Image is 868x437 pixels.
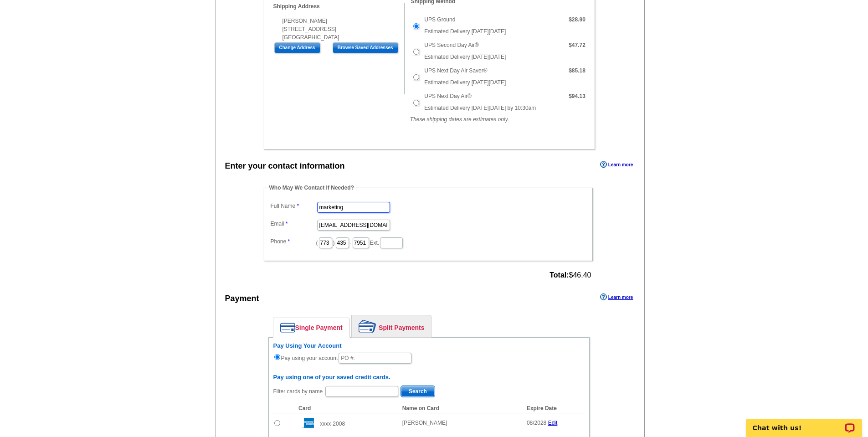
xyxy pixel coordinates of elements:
img: amex.gif [298,418,314,428]
h6: Pay Using Your Account [273,342,585,350]
label: UPS Next Day Air Saver® [424,67,487,75]
strong: $47.72 [569,42,586,48]
span: $46.40 [550,271,591,279]
input: Browse Saved Addresses [333,42,398,53]
legend: Who May We Contact If Needed? [268,184,355,192]
a: Split Payments [352,315,431,337]
h6: Pay using one of your saved credit cards. [273,374,585,381]
span: Search [401,386,435,397]
div: Enter your contact information [225,160,345,172]
input: PO #: [339,353,411,364]
th: Expire Date [522,404,585,413]
span: Estimated Delivery [DATE][DATE] by 10:30am [424,105,536,111]
label: Full Name [271,202,316,210]
span: Estimated Delivery [DATE][DATE] [424,79,506,86]
th: Name on Card [398,404,522,413]
label: UPS Second Day Air® [424,41,479,49]
span: [PERSON_NAME] [402,420,447,426]
div: Pay using your account [273,342,585,365]
span: 08/2028 [527,420,546,426]
label: Filter cards by name [273,387,323,396]
h4: Shipping Address [273,3,404,10]
span: Estimated Delivery [DATE][DATE] [424,54,506,60]
dd: ( ) - Ext. [268,235,588,249]
label: UPS Ground [424,15,455,24]
img: split-payment.png [359,320,376,333]
input: Change Address [274,42,320,53]
a: Single Payment [273,318,349,337]
th: Card [294,404,398,413]
a: Edit [548,420,558,426]
span: Estimated Delivery [DATE][DATE] [424,28,506,35]
span: xxxx-2008 [320,421,345,427]
label: Phone [271,237,316,246]
img: single-payment.png [280,323,295,333]
a: Learn more [600,293,633,301]
strong: $28.90 [569,16,586,23]
div: Payment [225,293,259,305]
iframe: LiveChat chat widget [740,408,868,437]
em: These shipping dates are estimates only. [410,116,509,123]
strong: Total: [550,271,569,279]
button: Search [401,386,435,397]
strong: $94.13 [569,93,586,99]
label: Email [271,220,316,228]
strong: $85.18 [569,67,586,74]
a: Learn more [600,161,633,168]
label: UPS Next Day Air® [424,92,472,100]
div: [PERSON_NAME] [STREET_ADDRESS] [GEOGRAPHIC_DATA] [273,17,404,41]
